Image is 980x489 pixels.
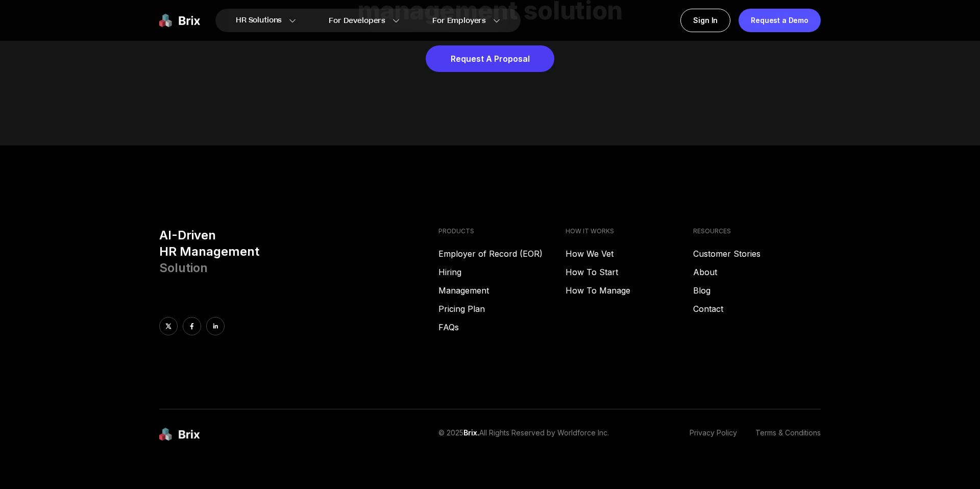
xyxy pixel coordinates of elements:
[566,284,693,297] a: How To Manage
[739,9,821,32] a: Request a Demo
[566,248,693,260] a: How We Vet
[438,321,566,333] a: FAQs
[159,260,208,275] span: Solution
[426,45,554,72] a: Request A Proposal
[159,428,200,442] img: brix
[680,9,730,32] a: Sign In
[755,428,821,442] a: Terms & Conditions
[693,227,821,235] h4: RESOURCES
[438,284,566,297] a: Management
[693,284,821,297] a: Blog
[566,266,693,278] a: How To Start
[693,248,821,260] a: Customer Stories
[159,227,430,276] h3: AI-Driven HR Management
[693,303,821,315] a: Contact
[329,15,385,26] span: For Developers
[463,428,479,437] span: Brix.
[693,266,821,278] a: About
[438,266,566,278] a: Hiring
[438,303,566,315] a: Pricing Plan
[438,428,609,442] p: © 2025 All Rights Reserved by Worldforce Inc.
[432,15,486,26] span: For Employers
[690,428,737,442] a: Privacy Policy
[236,12,282,29] span: HR Solutions
[438,227,566,235] h4: PRODUCTS
[438,248,566,260] a: Employer of Record (EOR)
[566,227,693,235] h4: HOW IT WORKS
